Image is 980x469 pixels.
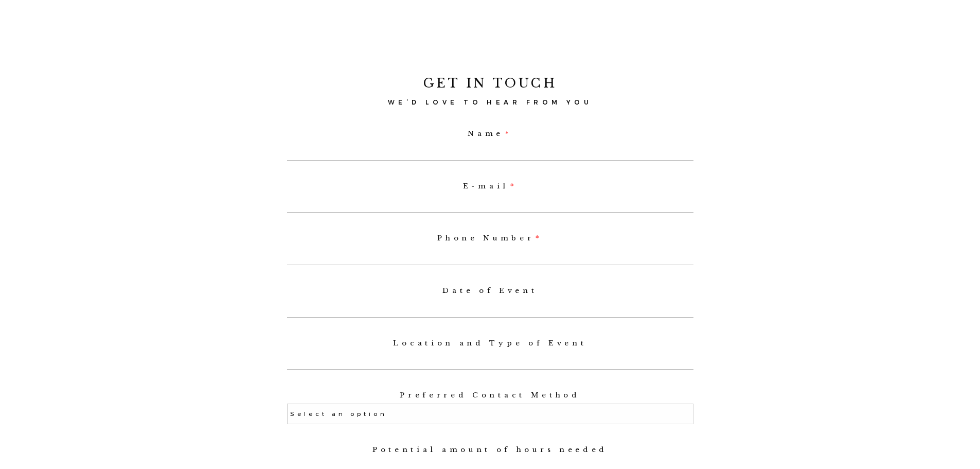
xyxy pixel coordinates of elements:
label: Preferred Contact Method [287,391,693,399]
h3: WE’D LOVE TO HEAR FROM YOU [231,96,749,109]
h2: GET IN TOUCH [231,74,749,93]
label: Date of Event [287,287,693,295]
label: Phone Number [287,234,693,242]
label: Name [287,130,693,138]
label: Location and Type of Event [287,339,693,348]
label: Potential amount of hours needed [287,446,693,454]
label: E-mail [287,182,693,190]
